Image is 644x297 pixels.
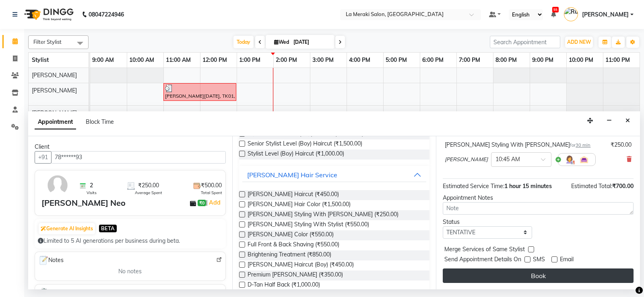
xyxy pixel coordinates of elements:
span: [PERSON_NAME] Styling With [PERSON_NAME] (₹250.00) [248,210,398,220]
span: Stylist [32,56,49,63]
span: 55 [552,7,559,12]
span: Senior Stylist Level (Boy) Haircut (₹1,500.00) [248,139,362,150]
span: Visits [87,190,97,196]
span: ₹500.00 [201,181,222,190]
button: [PERSON_NAME] Hair Service [242,168,427,182]
a: 9:00 AM [90,54,116,66]
span: D-Tan Half Back (₹1,000.00) [248,281,320,291]
span: Full Front & Back Shaving (₹550.00) [248,240,339,250]
div: [PERSON_NAME][DATE], TK01, 11:00 AM-01:00 PM, Vvip Hair Spa 90 Min Morrocan [164,84,235,100]
span: BETA [99,225,117,232]
span: Filter Stylist [33,39,62,45]
span: ADD NEW [567,39,591,45]
button: ADD NEW [565,37,593,48]
input: Search Appointment [490,36,560,48]
div: Limited to 5 AI generations per business during beta. [38,237,223,245]
span: Notes [38,255,64,266]
span: Email [560,255,574,265]
a: 10:00 AM [127,54,156,66]
span: 2 [90,181,93,190]
span: [PERSON_NAME] [32,87,77,94]
img: avatar [46,174,69,197]
span: Estimated Total: [571,182,612,190]
a: 11:00 AM [164,54,193,66]
button: Generate AI Insights [39,223,95,234]
span: [PERSON_NAME] Styling With Stylist (₹550.00) [248,220,369,230]
span: [PERSON_NAME] [445,156,488,164]
span: Today [233,36,254,48]
a: 6:00 PM [420,54,446,66]
div: [PERSON_NAME] Styling With [PERSON_NAME] [445,141,590,149]
div: [PERSON_NAME] Hair Service [247,170,337,180]
div: ₹250.00 [611,141,632,149]
img: Rupal Jagirdar [564,7,578,21]
a: 5:00 PM [384,54,409,66]
span: [PERSON_NAME] Haircut (Boy) (₹450.00) [248,260,354,270]
small: for [570,142,590,148]
span: SMS [533,255,545,265]
span: Merge Services of Same Stylist [444,245,525,255]
div: Client [35,143,226,151]
a: 3:00 PM [310,54,336,66]
input: Search by Name/Mobile/Email/Code [51,151,226,164]
a: 9:00 PM [530,54,555,66]
button: Book [443,268,634,283]
span: [PERSON_NAME] Haircut (₹450.00) [248,190,339,200]
span: Brightening Treatment (₹850.00) [248,250,331,260]
span: | [206,198,222,207]
a: 2:00 PM [274,54,299,66]
span: [PERSON_NAME] Hair Color (₹1,500.00) [248,200,351,210]
div: [PERSON_NAME] Neo [41,197,126,209]
span: [PERSON_NAME] Color (₹550.00) [248,230,334,240]
span: Block Time [86,118,114,125]
img: logo [21,3,76,26]
span: ₹0 [198,200,206,206]
span: [PERSON_NAME] [32,72,77,79]
b: 08047224946 [89,3,124,26]
a: 7:00 PM [457,54,482,66]
span: Appointment [35,115,76,129]
a: 4:00 PM [347,54,372,66]
span: Estimated Service Time: [443,182,504,190]
div: Status [443,218,532,226]
span: ₹250.00 [138,181,159,190]
a: 55 [551,11,556,18]
span: Average Spent [135,190,162,196]
img: Interior.png [579,155,589,164]
span: ₹700.00 [612,182,634,190]
span: No notes [118,267,142,276]
span: Premium [PERSON_NAME] (₹350.00) [248,270,343,281]
span: [PERSON_NAME] [582,10,629,19]
span: 1 hour 15 minutes [504,182,552,190]
span: Stylist Level (Boy) Haircut (₹1,000.00) [248,150,344,160]
a: Add [208,198,222,207]
span: 30 min [576,142,590,148]
input: 2025-09-03 [291,36,331,48]
span: Total Spent [201,190,222,196]
img: Hairdresser.png [565,155,574,164]
span: Send Appointment Details On [444,255,521,265]
button: +91 [35,151,52,164]
div: Appointment Notes [443,194,634,202]
a: 1:00 PM [237,54,262,66]
button: Close [622,115,634,127]
a: 10:00 PM [567,54,595,66]
a: 12:00 PM [200,54,229,66]
span: [PERSON_NAME] [32,109,77,117]
a: 8:00 PM [493,54,519,66]
a: 11:00 PM [603,54,632,66]
span: Wed [272,39,291,45]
